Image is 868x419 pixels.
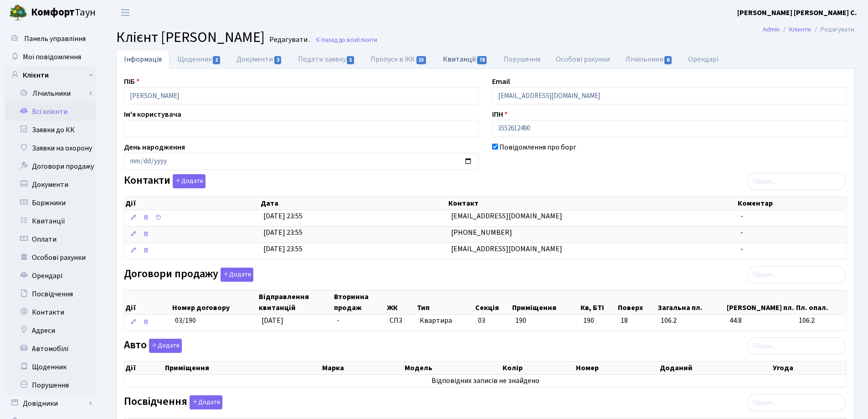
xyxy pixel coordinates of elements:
span: [DATE] 23:55 [263,244,303,254]
span: 03 [478,316,485,326]
a: Додати [147,337,182,353]
a: Заявки до КК [5,121,96,139]
a: Орендарі [680,50,726,69]
label: Email [492,76,510,87]
a: Додати [170,173,205,189]
a: Документи [229,50,290,69]
a: Орендарі [5,267,96,285]
a: Оплати [5,230,96,248]
a: Додати [187,394,222,410]
th: Номер [575,362,659,374]
th: Дата [260,197,447,210]
b: Комфорт [31,5,75,20]
th: Секція [474,290,512,314]
span: 3 [274,56,282,64]
th: Приміщення [511,290,580,314]
nav: breadcrumb [749,20,868,39]
a: Лічильники [617,50,680,69]
a: Щоденник [5,358,96,376]
th: Приміщення [164,362,322,374]
a: Порушення [496,50,548,69]
input: Пошук... [747,394,846,411]
a: Порушення [5,376,96,394]
th: Доданий [659,362,772,374]
th: Поверх [617,290,657,314]
span: Клієнти [357,36,377,44]
span: 44.8 [729,316,791,326]
span: 2 [213,56,220,64]
th: Пл. опал. [795,290,846,314]
span: 18 [621,316,653,326]
a: Клієнти [5,66,96,84]
a: Контакти [5,303,96,321]
a: Заявки на охорону [5,139,96,157]
span: Таун [31,5,96,21]
th: Вторинна продаж [333,290,386,314]
th: Колір [502,362,575,374]
span: Клієнт [PERSON_NAME] [116,27,265,48]
span: 6 [664,56,672,64]
th: Тип [416,290,474,314]
a: Пропуск в ЖК [363,50,435,69]
th: Модель [404,362,501,374]
button: Контакти [173,174,205,188]
th: Угода [772,362,846,374]
th: Дії [124,362,164,374]
a: Назад до всіхКлієнти [315,36,377,44]
a: Довідники [5,394,96,413]
label: День народження [124,142,185,153]
span: [DATE] 23:55 [263,228,303,238]
a: Лічильники [10,84,96,103]
span: 15 [416,56,426,64]
th: Кв, БТІ [580,290,617,314]
th: Марка [321,362,404,374]
a: Боржники [5,194,96,212]
button: Авто [149,339,182,353]
a: Мої повідомлення [5,48,96,66]
a: Квитанції [435,50,496,68]
button: Договори продажу [221,268,253,282]
label: Договори продажу [124,268,253,282]
input: Пошук... [747,173,846,190]
a: Подати заявку [290,50,363,69]
a: Всі клієнти [5,103,96,121]
th: Коментар [737,197,846,210]
small: Редагувати . [267,36,310,44]
img: logo.png [9,4,27,22]
span: - [740,228,743,238]
span: 106.2 [799,316,842,326]
a: Інформація [116,50,169,69]
span: 190 [583,316,613,326]
span: 1 [347,56,354,64]
th: Номер договору [171,290,258,314]
span: 03/190 [175,316,196,326]
th: Дії [124,197,260,210]
th: Відправлення квитанцій [258,290,334,314]
label: ПІБ [124,76,139,87]
span: [PHONE_NUMBER] [451,228,512,238]
a: Квитанції [5,212,96,230]
td: Відповідних записів не знайдено [124,375,846,387]
button: Переключити навігацію [114,5,137,20]
input: Пошук... [747,337,846,355]
a: Щоденник [169,50,229,69]
span: Панель управління [24,34,86,44]
input: Пошук... [747,266,846,284]
label: Посвідчення [124,395,222,409]
span: Мої повідомлення [23,52,81,62]
a: Клієнти [789,25,811,34]
span: - [740,211,743,221]
a: Особові рахунки [548,50,617,69]
label: Повідомлення про борг [499,142,576,153]
a: Особові рахунки [5,248,96,267]
label: ІПН [492,109,508,120]
li: Редагувати [811,25,854,35]
span: СП3 [390,316,413,326]
a: Договори продажу [5,157,96,176]
a: Посвідчення [5,285,96,303]
a: [PERSON_NAME] [PERSON_NAME] С. [737,7,857,18]
th: Дії [124,290,171,314]
th: ЖК [386,290,416,314]
span: Квартира [420,316,471,326]
label: Контакти [124,174,205,188]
